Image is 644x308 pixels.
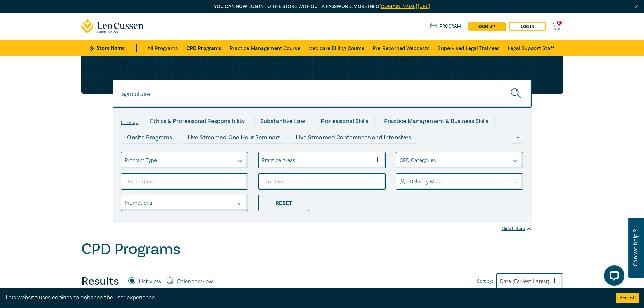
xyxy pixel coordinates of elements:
[139,277,161,286] label: List view
[258,195,309,211] div: Reset
[147,40,178,56] a: All Programs
[308,40,364,56] a: Medicare Billing Course
[81,3,563,10] p: You can now log in to the store without a password. More info
[254,115,311,127] div: Substantive Law
[400,157,401,164] input: select
[509,22,546,31] a: Log in
[125,157,126,164] input: select
[81,275,119,288] h4: Results
[500,278,501,285] input: Sort by
[378,115,495,127] div: Practice Management & Business Skills
[186,40,221,56] a: CPD Programs
[502,225,532,232] div: Hide Filters
[313,147,387,160] div: 10 CPD Point Packages
[379,3,430,10] a: [DOMAIN_NAME][URL]
[557,21,562,25] span: 0
[262,157,263,164] input: select
[390,147,452,160] div: National Programs
[616,293,639,303] button: Accept cookies
[290,131,417,144] div: Live Streamed Conferences and Intensives
[632,222,639,274] span: Can we help ?
[121,131,178,144] div: Onsite Programs
[258,173,386,190] input: To Date
[81,240,181,258] h1: CPD Programs
[144,115,251,127] div: Ethics & Professional Responsibility
[400,178,401,185] input: select
[315,115,375,127] div: Professional Skills
[232,147,309,160] div: Pre-Recorded Webcasts
[599,263,627,291] iframe: LiveChat chat widget
[121,147,228,160] div: Live Streamed Practical Workshops
[438,40,500,56] a: Supervised Legal Trainees
[373,40,430,56] a: Pre-Recorded Webcasts
[634,4,640,9] img: Close
[121,120,139,125] label: Filter by:
[430,23,461,30] a: Program
[177,277,213,286] label: Calendar view
[90,44,137,52] a: Store Home
[508,40,554,56] a: Legal Support Staff
[477,278,493,285] span: Sort by:
[5,293,606,302] div: This website uses cookies to enhance the user experience.
[468,22,505,31] a: sign up
[182,131,286,144] div: Live Streamed One Hour Seminars
[511,131,523,144] div: ...
[125,199,126,207] input: select
[230,40,300,56] a: Practice Management Course
[121,173,248,190] input: From Date
[113,80,532,108] input: Search for a program title, program description or presenter name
